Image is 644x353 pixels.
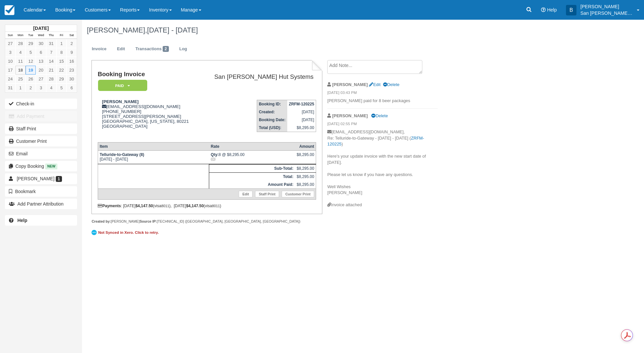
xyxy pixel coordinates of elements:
[297,152,314,162] div: $8,295.00
[287,124,316,132] td: $8,295.00
[46,83,56,92] a: 4
[580,3,633,10] p: [PERSON_NAME]
[295,164,316,172] td: $8,295.00
[56,66,67,75] a: 22
[15,48,26,57] a: 4
[566,5,576,15] div: B
[15,66,26,75] a: 18
[332,82,368,87] strong: [PERSON_NAME]
[5,199,77,209] button: Add Partner Attribution
[56,32,67,39] th: Fri
[163,46,169,52] span: 2
[5,173,77,184] a: [PERSON_NAME] 1
[91,219,322,224] div: [PERSON_NAME] [TECHNICAL_ID] ([GEOGRAPHIC_DATA], [GEOGRAPHIC_DATA], [GEOGRAPHIC_DATA])
[580,10,633,16] p: San [PERSON_NAME] Hut Systems
[211,152,219,157] strong: Qty
[135,204,153,208] strong: $4,147.50
[327,121,438,128] em: [DATE] 02:55 PM
[56,48,67,57] a: 8
[67,66,77,75] a: 23
[98,71,199,78] h1: Booking Invoice
[5,161,77,171] button: Copy Booking New
[174,43,192,55] a: Log
[327,90,438,97] em: [DATE] 03:43 PM
[5,215,77,226] a: Help
[67,75,77,83] a: 30
[147,26,198,34] span: [DATE] - [DATE]
[369,82,380,87] a: Edit
[98,204,121,208] strong: Payments
[26,32,36,39] th: Tue
[5,148,77,159] button: Email
[91,229,160,236] a: Not Synced in Xero. Click to retry.
[67,48,77,57] a: 9
[295,142,316,150] th: Amount
[5,32,15,39] th: Sun
[5,123,77,134] a: Staff Print
[5,99,77,109] button: Check-in
[102,99,139,104] strong: [PERSON_NAME]
[100,152,144,157] strong: Telluride-to-Gateway (8)
[257,100,287,108] th: Booking ID:
[5,186,77,197] button: Bookmark
[56,75,67,83] a: 29
[36,75,46,83] a: 27
[26,57,36,66] a: 12
[46,39,56,48] a: 31
[211,157,293,161] em: (())
[56,176,62,182] span: 1
[46,75,56,83] a: 28
[5,136,77,146] a: Customer Print
[295,181,316,189] td: $8,295.00
[209,142,295,150] th: Rate
[255,191,279,197] a: Staff Print
[67,32,77,39] th: Sat
[239,191,252,197] a: Edit
[36,39,46,48] a: 30
[98,150,209,164] td: [DATE] - [DATE]
[5,5,14,15] img: checkfront-main-nav-mini-logo.png
[257,124,287,132] th: Total (USD):
[327,98,438,104] p: [PERSON_NAME] paid for 8 beer packages
[287,116,316,124] td: [DATE]
[5,48,15,57] a: 3
[5,75,15,83] a: 24
[46,66,56,75] a: 21
[282,191,314,197] a: Customer Print
[202,74,313,80] h2: San [PERSON_NAME] Hut Systems
[140,219,157,223] strong: Source IP:
[257,108,287,116] th: Created:
[17,218,27,223] b: Help
[45,164,57,169] span: New
[91,219,111,223] strong: Created by:
[87,26,560,34] h1: [PERSON_NAME],
[26,48,36,57] a: 5
[332,113,368,118] strong: [PERSON_NAME]
[15,57,26,66] a: 11
[56,83,67,92] a: 5
[15,32,26,39] th: Mon
[541,8,546,12] i: Help
[383,82,399,87] a: Delete
[36,66,46,75] a: 20
[36,32,46,39] th: Wed
[295,172,316,181] td: $8,295.00
[209,181,295,189] th: Amount Paid:
[26,83,36,92] a: 2
[5,111,77,121] button: Add Payment
[5,57,15,66] a: 10
[98,204,316,208] div: : [DATE] (visa ), [DATE] (visa )
[209,172,295,181] th: Total:
[33,26,49,31] strong: [DATE]
[5,83,15,92] a: 31
[56,57,67,66] a: 15
[26,66,36,75] a: 19
[36,57,46,66] a: 13
[98,79,145,92] a: Paid
[36,83,46,92] a: 3
[36,48,46,57] a: 6
[257,116,287,124] th: Booking Date:
[371,113,388,118] a: Delete
[56,39,67,48] a: 1
[287,108,316,116] td: [DATE]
